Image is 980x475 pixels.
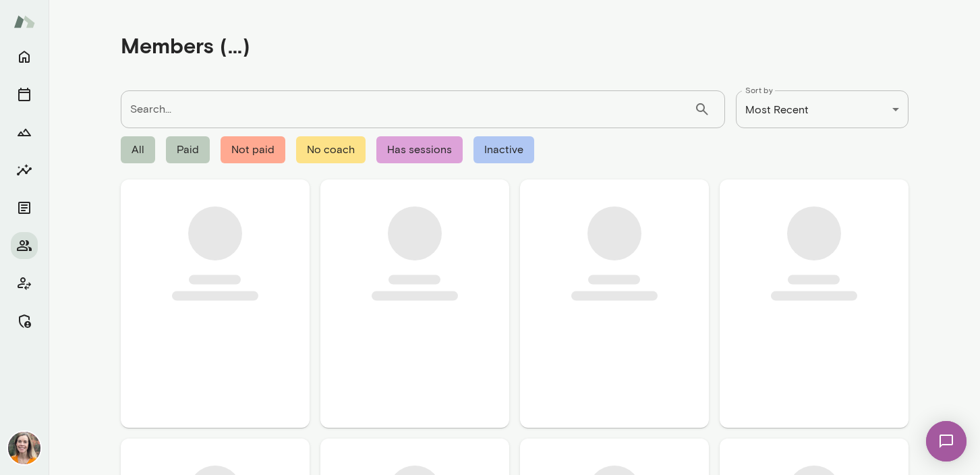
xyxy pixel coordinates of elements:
label: Sort by [745,84,773,96]
span: All [121,136,155,163]
img: Carrie Kelly [8,432,40,464]
button: Documents [11,194,38,221]
span: No coach [296,136,366,163]
img: Mento [13,9,35,34]
span: Inactive [473,136,534,163]
button: Client app [11,270,38,297]
button: Home [11,43,38,70]
h4: Members (...) [121,32,250,58]
button: Sessions [11,81,38,108]
span: Paid [166,136,210,163]
div: Most Recent [736,90,909,128]
button: Growth Plan [11,119,38,146]
span: Not paid [221,136,285,163]
button: Members [11,232,38,259]
span: Has sessions [376,136,463,163]
button: Insights [11,157,38,184]
button: Manage [11,308,38,335]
